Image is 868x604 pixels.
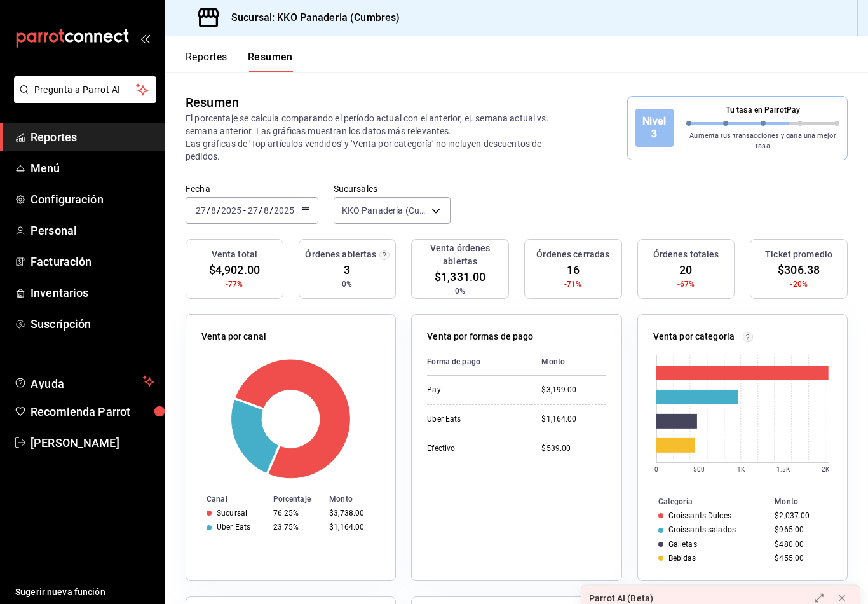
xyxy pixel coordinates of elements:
[778,261,820,278] span: $306.38
[567,261,580,278] span: 16
[31,284,154,301] span: Inventarios
[201,330,266,343] p: Venta por canal
[737,466,745,473] text: 1K
[186,51,227,72] button: Reportes
[14,76,156,103] button: Pregunta a Parrot AI
[209,261,260,278] span: $4,902.00
[247,205,259,216] input: --
[344,261,350,278] span: 3
[273,523,320,532] div: 23.75%
[263,205,269,216] input: --
[140,33,150,43] button: open_drawer_menu
[217,509,247,518] div: Sucursal
[668,511,731,520] div: Croissants Dulces
[342,204,427,217] span: KKO Panaderia (Cumbres)
[775,525,827,534] div: $965.00
[770,495,847,509] th: Monto
[9,92,156,106] a: Pregunta a Parrot AI
[653,248,719,261] h3: Órdenes totales
[31,253,154,270] span: Facturación
[635,109,674,147] div: Nivel 3
[427,330,533,343] p: Venta por formas de pago
[679,261,692,278] span: 20
[186,184,318,193] label: Fecha
[186,112,572,163] p: El porcentaje se calcula comparando el período actual con el anterior, ej. semana actual vs. sema...
[31,191,154,208] span: Configuración
[775,511,827,520] div: $2,037.00
[541,414,606,425] div: $1,164.00
[186,51,293,72] div: navigation tabs
[417,242,503,268] h3: Venta órdenes abiertas
[269,205,273,216] span: /
[31,315,154,333] span: Suscripción
[654,466,658,473] text: 0
[765,248,832,261] h3: Ticket promedio
[564,278,582,290] span: -71%
[329,523,375,532] div: $1,164.00
[342,278,352,290] span: 0%
[776,466,790,473] text: 1.5K
[243,205,246,216] span: -
[790,278,808,290] span: -20%
[217,205,220,216] span: /
[531,348,606,376] th: Monto
[31,434,154,451] span: [PERSON_NAME]
[686,104,839,116] p: Tu tasa en ParrotPay
[220,205,242,216] input: ----
[541,385,606,395] div: $3,199.00
[268,492,325,506] th: Porcentaje
[273,509,320,518] div: 76.25%
[31,403,154,420] span: Recomienda Parrot
[226,278,243,290] span: -77%
[427,414,521,425] div: Uber Eats
[334,184,451,193] label: Sucursales
[329,509,375,518] div: $3,738.00
[686,131,839,152] p: Aumenta tus transacciones y gana una mejor tasa
[217,523,250,532] div: Uber Eats
[653,330,735,343] p: Venta por categoría
[31,128,154,146] span: Reportes
[210,205,217,216] input: --
[668,540,697,549] div: Galletas
[15,586,154,599] span: Sugerir nueva función
[221,10,400,25] h3: Sucursal: KKO Panaderia (Cumbres)
[207,205,210,216] span: /
[536,248,609,261] h3: Órdenes cerradas
[775,554,827,563] div: $455.00
[638,495,770,509] th: Categoría
[455,285,465,297] span: 0%
[34,83,137,97] span: Pregunta a Parrot AI
[677,278,695,290] span: -67%
[259,205,262,216] span: /
[31,160,154,177] span: Menú
[427,443,521,454] div: Efectivo
[186,93,239,112] div: Resumen
[195,205,207,216] input: --
[435,268,485,285] span: $1,331.00
[822,466,830,473] text: 2K
[31,222,154,239] span: Personal
[427,348,531,376] th: Forma de pago
[668,554,696,563] div: Bebidas
[668,525,736,534] div: Croissants salados
[248,51,293,72] button: Resumen
[186,492,268,506] th: Canal
[427,385,521,395] div: Pay
[273,205,295,216] input: ----
[775,540,827,549] div: $480.00
[305,248,376,261] h3: Órdenes abiertas
[541,443,606,454] div: $539.00
[324,492,395,506] th: Monto
[212,248,257,261] h3: Venta total
[693,466,704,473] text: 500
[31,374,138,389] span: Ayuda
